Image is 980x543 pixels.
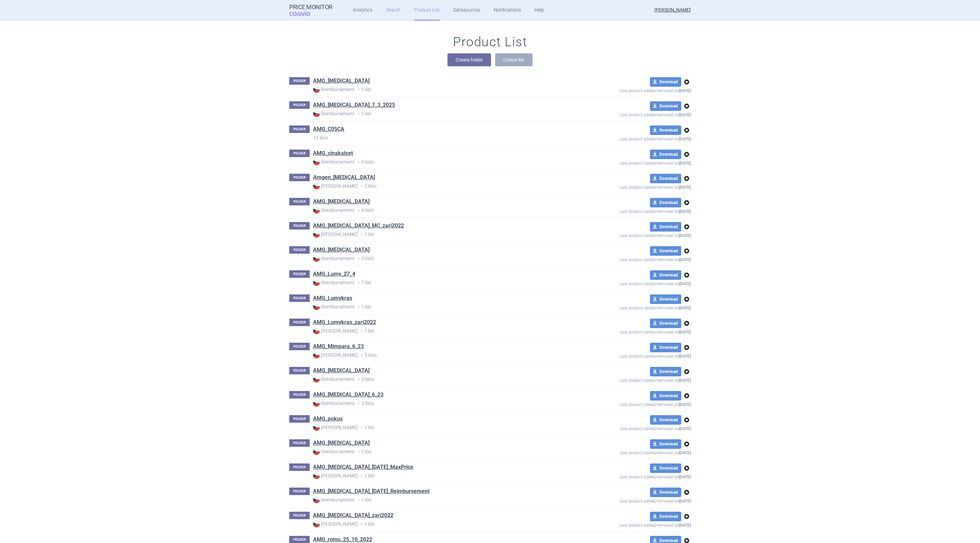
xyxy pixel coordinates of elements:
button: Download [650,463,681,473]
strong: Reimbursement [313,279,355,286]
button: Download [650,222,681,232]
i: • [355,111,361,117]
strong: [DATE] [679,88,691,93]
strong: Reimbursement [313,207,355,214]
button: Download [650,319,681,328]
p: Last product added/removed on [570,256,691,262]
a: Amgen_[MEDICAL_DATA] [313,174,375,181]
p: FOLDER [289,415,310,423]
a: AMG_[MEDICAL_DATA] [313,246,370,254]
h1: AMG_Otezla_6_23 [313,391,383,400]
p: Last product added/removed on [570,497,691,504]
p: FOLDER [289,270,310,278]
img: CZ [313,448,320,455]
h1: AMG_Lumykras_zari2022 [313,319,376,327]
i: • [355,497,361,504]
strong: Reimbursement [313,255,355,262]
p: FOLDER [289,222,310,230]
button: Create folder [447,53,491,66]
p: Last product added/removed on [570,352,691,359]
i: • [358,521,364,528]
button: Download [650,391,681,401]
a: AMG_Mimpara_6_23 [313,343,364,350]
button: Download [650,246,681,256]
button: Create list [495,53,533,66]
i: • [358,352,364,359]
a: AMG_[MEDICAL_DATA] [313,77,370,85]
strong: [PERSON_NAME] [313,327,358,334]
a: AMG_[MEDICAL_DATA] [313,198,370,205]
strong: [PERSON_NAME] [313,424,358,431]
p: 2 lists [313,183,570,190]
h1: AMG_pokus [313,415,343,424]
img: CZ [313,255,320,262]
p: FOLDER [289,463,310,471]
i: • [355,255,361,262]
h1: AMG_Evenity [313,198,370,207]
button: Download [650,270,681,280]
p: FOLDER [289,150,310,157]
button: Download [650,343,681,352]
img: CZ [313,472,320,479]
strong: Reimbursement [313,158,355,165]
p: Last product added/removed on [570,425,691,431]
strong: Reimbursement [313,400,355,407]
p: Last product added/removed on [570,376,691,383]
p: 3 lists [313,255,570,262]
p: FOLDER [289,77,310,85]
p: 1 list [313,327,570,335]
img: CZ [313,400,320,407]
p: 12 lists [313,134,570,141]
p: FOLDER [289,488,310,495]
p: Last product added/removed on [570,401,691,407]
p: Last product added/removed on [570,159,691,166]
a: AMG_cinakalcet [313,150,353,157]
a: AMG_Lumy_27_4 [313,270,355,278]
h1: AMG_Prolia_zari2022 [313,512,393,521]
a: AMG_pokus [313,415,343,423]
strong: [DATE] [679,402,691,407]
strong: [PERSON_NAME] [313,352,358,358]
p: Last product added/removed on [570,111,691,117]
h1: Product List [453,34,527,50]
p: FOLDER [289,246,310,254]
a: AMG_Lumykras [313,294,352,302]
i: • [355,400,361,407]
p: 1 list [313,303,570,310]
strong: [DATE] [679,209,691,214]
button: Download [650,150,681,159]
p: 1 list [313,496,570,504]
img: CZ [313,327,320,334]
button: Download [650,174,681,183]
i: • [358,328,364,335]
strong: [DATE] [679,499,691,504]
strong: Price Monitor [289,4,332,11]
p: Last product added/removed on [570,328,691,335]
strong: [DATE] [679,378,691,383]
strong: [DATE] [679,354,691,359]
p: Last product added/removed on [570,183,691,190]
p: Last product added/removed on [570,280,691,286]
strong: [DATE] [679,185,691,190]
button: Download [650,77,681,87]
strong: [PERSON_NAME] [313,183,358,189]
h1: AMG_Lumykras [313,294,352,303]
h1: AMG_Prolia_19.5.2023_MaxPrice [313,463,413,472]
h1: AMG_cinakalcet [313,150,353,158]
img: CZ [313,110,320,117]
button: Download [650,294,681,304]
p: Last product added/removed on [570,87,691,93]
img: CZ [313,352,320,358]
p: 1 list [313,86,570,93]
p: FOLDER [289,294,310,302]
a: AMG_[MEDICAL_DATA]_[DATE]_Reimbursement [313,488,429,495]
h1: AMG_Mimpara_6_23 [313,343,364,352]
img: CZ [313,231,320,238]
i: • [355,304,361,310]
i: • [358,473,364,479]
i: • [355,86,361,93]
strong: [PERSON_NAME] [313,521,358,527]
h1: AMG_Prolia_19.5.2023_Reimbursement [313,488,429,496]
p: Last product added/removed on [570,473,691,479]
strong: Reimbursement [313,376,355,383]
